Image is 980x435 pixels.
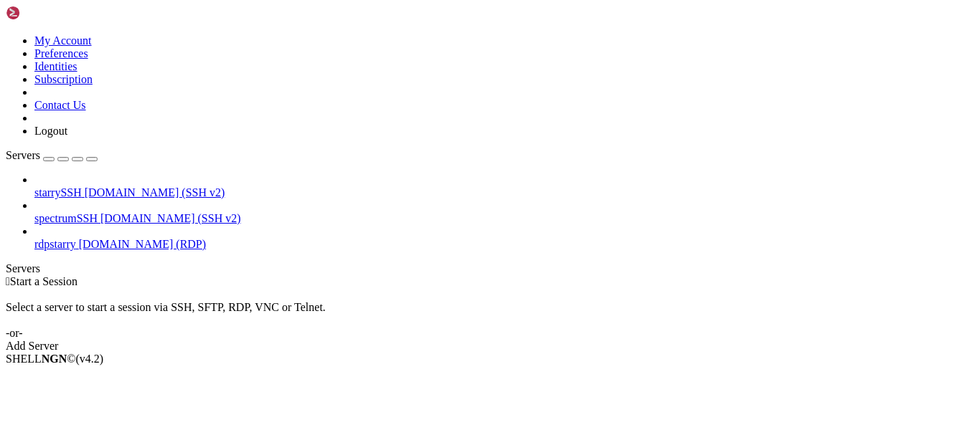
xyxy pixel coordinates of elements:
[6,262,974,275] div: Servers
[34,212,974,225] a: spectrumSSH [DOMAIN_NAME] (SSH v2)
[42,353,67,365] b: NGN
[6,275,10,287] span: 
[85,186,225,199] span: [DOMAIN_NAME] (SSH v2)
[6,149,98,161] a: Servers
[34,99,86,111] a: Contact Us
[6,149,40,161] span: Servers
[100,212,241,224] span: [DOMAIN_NAME] (SSH v2)
[34,73,93,85] a: Subscription
[10,275,77,287] span: Start a Session
[34,238,76,250] span: rdpstarry
[6,288,974,340] div: Select a server to start a session via SSH, SFTP, RDP, VNC or Telnet. -or-
[34,238,974,251] a: rdpstarry [DOMAIN_NAME] (RDP)
[6,340,974,353] div: Add Server
[79,238,206,250] span: [DOMAIN_NAME] (RDP)
[34,34,92,47] a: My Account
[34,60,77,72] a: Identities
[34,225,974,251] li: rdpstarry [DOMAIN_NAME] (RDP)
[34,173,974,199] li: starrySSH [DOMAIN_NAME] (SSH v2)
[34,186,82,199] span: starrySSH
[34,47,88,59] a: Preferences
[34,199,974,225] li: spectrumSSH [DOMAIN_NAME] (SSH v2)
[76,353,104,365] span: 4.2.0
[6,6,88,20] img: Shellngn
[6,353,103,365] span: SHELL ©
[34,186,974,199] a: starrySSH [DOMAIN_NAME] (SSH v2)
[34,125,67,137] a: Logout
[34,212,98,224] span: spectrumSSH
